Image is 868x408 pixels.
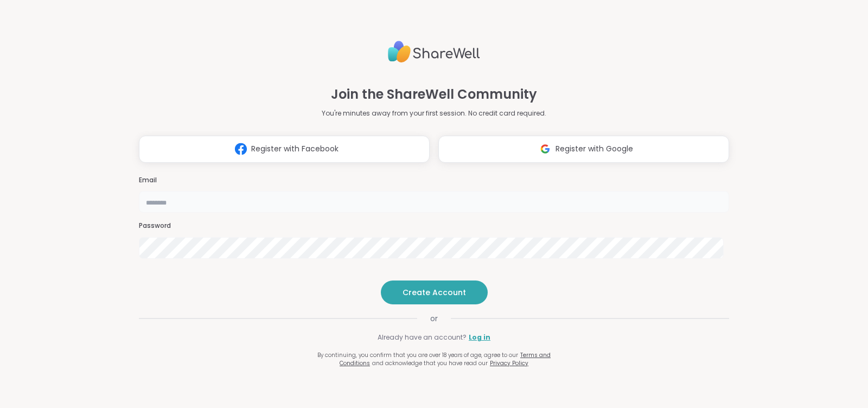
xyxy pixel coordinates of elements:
img: ShareWell Logomark [231,139,251,159]
h1: Join the ShareWell Community [331,85,537,104]
img: ShareWell Logo [388,36,480,67]
img: ShareWell Logomark [535,139,556,159]
a: Log in [469,333,490,342]
p: You're minutes away from your first session. No credit card required. [322,109,546,118]
span: or [417,313,451,324]
h3: Password [139,221,729,231]
button: Create Account [381,280,488,304]
button: Register with Google [438,136,729,163]
span: Already have an account? [378,333,467,342]
span: By continuing, you confirm that you are over 18 years of age, agree to our [317,351,518,359]
button: Register with Facebook [139,136,430,163]
h3: Email [139,176,729,185]
span: Create Account [403,287,466,298]
span: and acknowledge that you have read our [372,359,488,367]
span: Register with Google [556,143,633,155]
a: Terms and Conditions [340,351,551,367]
span: Register with Facebook [251,143,339,155]
a: Privacy Policy [490,359,528,367]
